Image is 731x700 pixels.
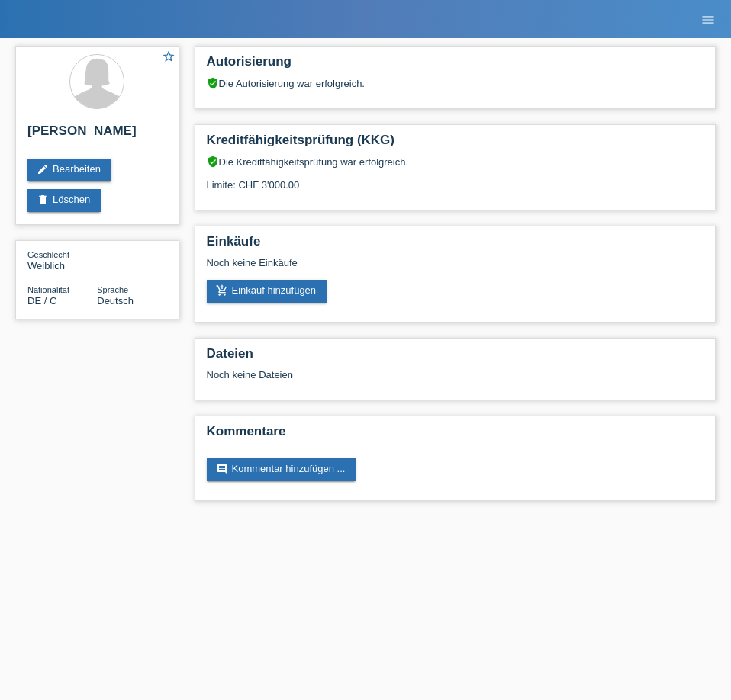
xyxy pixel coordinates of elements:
[27,124,167,146] h2: [PERSON_NAME]
[207,280,327,303] a: add_shopping_cartEinkauf hinzufügen
[37,194,49,206] i: delete
[207,346,704,369] h2: Dateien
[207,458,356,481] a: commentKommentar hinzufügen ...
[216,284,228,297] i: add_shopping_cart
[207,234,704,257] h2: Einkäufe
[693,14,723,24] a: menu
[162,50,176,63] i: star_border
[27,249,97,271] div: Weiblich
[207,156,219,168] i: verified_user
[216,463,228,475] i: comment
[207,424,704,447] h2: Kommentare
[162,50,176,66] a: star_border
[27,295,56,307] span: Deutschland / C / 15.05.2007
[207,54,704,77] h2: Autorisierung
[97,295,134,307] span: Deutsch
[97,285,128,294] span: Sprache
[27,159,111,181] a: editBearbeiten
[27,285,69,294] span: Nationalität
[207,369,561,381] div: Noch keine Dateien
[207,257,704,280] div: Noch keine Einkäufe
[27,250,69,259] span: Geschlecht
[207,77,219,89] i: verified_user
[207,156,704,202] div: Die Kreditfähigkeitsprüfung war erfolgreich. Limite: CHF 3'000.00
[37,163,49,175] i: edit
[700,12,716,27] i: menu
[27,189,101,212] a: deleteLöschen
[207,133,704,156] h2: Kreditfähigkeitsprüfung (KKG)
[207,77,704,89] div: Die Autorisierung war erfolgreich.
